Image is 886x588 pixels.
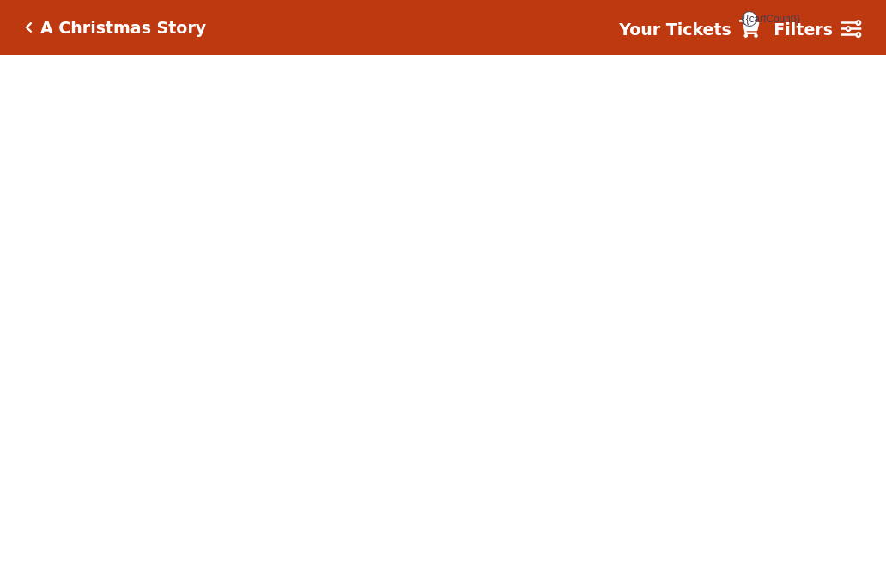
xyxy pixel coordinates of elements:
a: Click here to go back to filters [25,21,33,33]
a: Your Tickets {{cartCount}} [619,17,760,42]
h5: A Christmas Story [40,18,206,38]
strong: Your Tickets [619,20,731,39]
a: Filters [774,17,861,42]
strong: Filters [774,20,833,39]
span: {{cartCount}} [742,11,757,27]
